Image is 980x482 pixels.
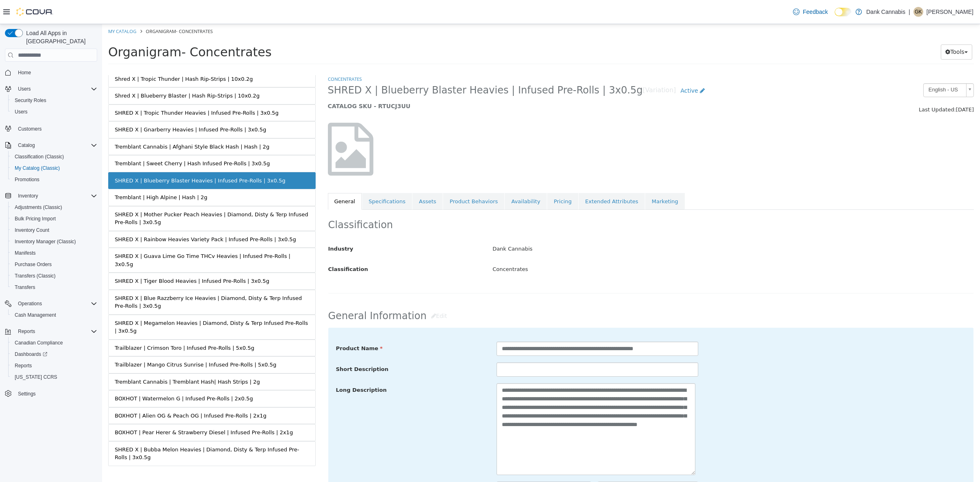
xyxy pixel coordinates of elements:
[234,321,281,327] span: Product Name
[15,261,52,268] span: Purchase Orders
[15,273,56,279] span: Transfers (Classic)
[839,20,870,36] button: Tools
[18,391,36,397] span: Settings
[8,282,100,293] button: Transfers
[822,60,861,72] span: English - US
[234,342,287,348] span: Short Description
[15,327,38,336] button: Reports
[11,152,97,162] span: Classification (Classic)
[11,260,55,269] a: Purchase Orders
[8,247,100,259] button: Manifests
[5,63,97,421] nav: Complex example
[15,67,97,78] span: Home
[835,16,835,17] span: Dark Mode
[445,169,476,186] a: Pricing
[11,175,97,184] span: Promotions
[13,371,151,379] div: BOXHOT | Watermelon G | Infused Pre-Rolls | 2x0.5g
[854,82,872,89] span: [DATE]
[23,29,97,45] span: Load All Apps in [GEOGRAPHIC_DATA]
[15,284,35,291] span: Transfers
[15,123,97,133] span: Customers
[15,124,45,134] a: Customers
[15,340,63,346] span: Canadian Compliance
[8,202,100,213] button: Adjustments (Classic)
[8,349,100,360] a: Dashboards
[11,175,43,184] a: Promotions
[18,142,35,149] span: Catalog
[15,351,47,358] span: Dashboards
[11,214,59,224] a: Bulk Pricing Import
[15,153,64,160] span: Classification (Classic)
[543,169,583,186] a: Marketing
[13,253,167,261] div: SHRED X | Tiger Blood Heavies | Infused Pre-Rolls | 3x0.5g
[8,371,100,383] button: [US_STATE] CCRS
[2,67,100,78] button: Home
[11,361,35,371] a: Reports
[11,310,97,320] span: Cash Management
[13,119,167,127] div: Tremblant Cannabis | Afghani Style Black Hash | Hash | 2g
[13,422,207,438] div: SHRED X | Bubba Melon Heavies | Diamond, Disty & Terp Infused Pre-Rolls | 3x0.5g
[11,96,49,105] a: Security Roles
[15,299,97,309] span: Operations
[226,169,260,186] a: General
[6,4,34,10] a: My Catalog
[11,237,97,247] span: Inventory Manager (Classic)
[835,8,852,16] input: Dark Mode
[927,7,973,17] p: [PERSON_NAME]
[15,374,57,380] span: [US_STATE] CCRS
[11,152,67,162] a: Classification (Classic)
[2,298,100,309] button: Operations
[2,326,100,337] button: Reports
[15,299,45,309] button: Operations
[15,84,97,94] span: Users
[403,169,445,186] a: Availability
[15,176,40,183] span: Promotions
[11,338,97,348] span: Canadian Compliance
[15,140,38,150] button: Catalog
[909,7,910,17] p: |
[2,190,100,202] button: Inventory
[578,63,596,70] span: Active
[8,95,100,106] button: Security Roles
[11,107,31,117] a: Users
[13,153,183,161] div: SHRED X | Blueberry Blaster Heavies | Infused Pre-Rolls | 3x0.5g
[341,169,402,186] a: Product Behaviors
[8,224,100,236] button: Inventory Count
[384,218,878,232] div: Dank Cannabis
[8,270,100,282] button: Transfers (Classic)
[15,84,34,94] button: Users
[2,140,100,151] button: Catalog
[13,404,191,413] div: BOXHOT | Pear Herer & Strawberry Diesel | Infused Pre-Rolls | 2x1g
[495,458,596,471] a: USD
[11,248,39,258] a: Manifests
[11,248,97,258] span: Manifests
[226,242,266,248] span: Classification
[11,214,97,224] span: Bulk Pricing Import
[44,4,111,10] span: Organigram- Concentrates
[13,295,207,311] div: SHRED X | Megamelon Heavies | Diamond, Disty & Terp Infused Pre-Rolls | 3x0.5g
[234,363,285,369] span: Long Description
[8,162,100,174] button: My Catalog (Classic)
[15,97,46,104] span: Security Roles
[2,122,100,134] button: Customers
[11,310,59,320] a: Cash Management
[18,126,42,132] span: Customers
[15,140,97,150] span: Catalog
[18,328,35,335] span: Reports
[15,389,39,399] a: Settings
[8,106,100,118] button: Users
[18,193,38,199] span: Inventory
[11,163,97,173] span: My Catalog (Classic)
[821,59,872,73] a: English - US
[13,320,152,328] div: Trailblazer | Crimson Toro | Infused Pre-Rolls | 5x0.5g
[11,237,79,247] a: Inventory Manager (Classic)
[15,68,34,78] a: Home
[11,349,51,359] a: Dashboards
[11,225,53,235] a: Inventory Count
[13,270,207,286] div: SHRED X | Blue Razzberry Ice Heavies | Diamond, Disty & Terp Infused Pre-Rolls | 3x0.5g
[13,337,174,345] div: Trailblazer | Mango Citrus Sunrise | Infused Pre-Rolls | 5x0.5g
[18,69,31,76] span: Home
[16,8,53,16] img: Cova
[11,260,97,269] span: Purchase Orders
[8,213,100,224] button: Bulk Pricing Import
